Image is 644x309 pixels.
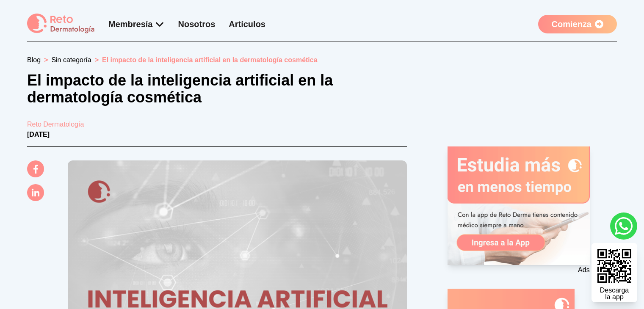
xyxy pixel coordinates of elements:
a: Comienza [538,15,617,33]
img: Ad - web | blog-post | side | reto dermatologia registrarse | 2025-08-28 | 1 [448,146,590,265]
a: Reto Dermatología [27,119,617,130]
a: Sin categoría [51,56,91,63]
a: Artículos [229,19,265,29]
span: > [44,56,48,63]
span: > [95,56,99,63]
a: Blog [27,56,41,63]
a: whatsapp button [610,212,637,240]
p: Ads [448,265,590,275]
p: [DATE] [27,130,617,140]
span: El impacto de la inteligencia artificial en la dermatología cosmética [102,56,318,63]
a: Nosotros [178,19,216,29]
img: logo Reto dermatología [27,14,95,34]
div: Descarga la app [600,287,629,301]
div: Membresía [108,18,165,30]
h1: El impacto de la inteligencia artificial en la dermatología cosmética [27,72,352,106]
